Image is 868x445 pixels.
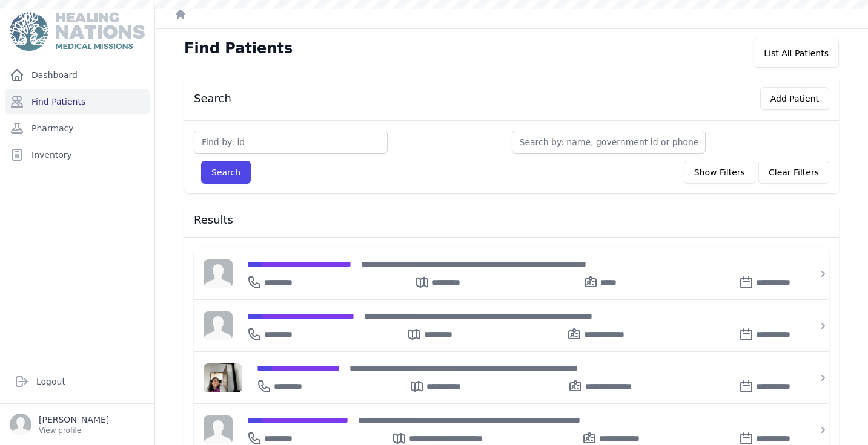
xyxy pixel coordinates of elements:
button: Add Patient [760,87,829,110]
p: View profile [39,426,109,435]
h3: Results [194,213,829,227]
img: person-242608b1a05df3501eefc295dc1bc67a.jpg [204,311,233,340]
img: person-242608b1a05df3501eefc295dc1bc67a.jpg [204,415,233,444]
p: [PERSON_NAME] [39,414,109,426]
h3: Search [194,91,231,106]
img: xfdmblekuUtzgAAACV0RVh0ZGF0ZTpjcmVhdGUAMjAyNS0wNi0xOVQxOTo0ODoxMyswMDowMMTCnVcAAAAldEVYdGRhdGU6bW... [204,363,242,392]
button: Clear Filters [758,161,829,184]
div: List All Patients [754,39,839,68]
a: Inventory [5,143,150,167]
h1: Find Patients [184,39,293,58]
a: Dashboard [5,63,150,87]
a: Logout [10,369,145,394]
button: Show Filters [684,161,755,184]
a: [PERSON_NAME] View profile [10,414,145,435]
a: Find Patients [5,89,150,114]
a: Pharmacy [5,116,150,140]
input: Find by: id [194,131,388,154]
img: Medical Missions EMR [10,12,144,51]
img: person-242608b1a05df3501eefc295dc1bc67a.jpg [204,259,233,288]
button: Search [201,161,251,184]
input: Search by: name, government id or phone [512,131,706,154]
